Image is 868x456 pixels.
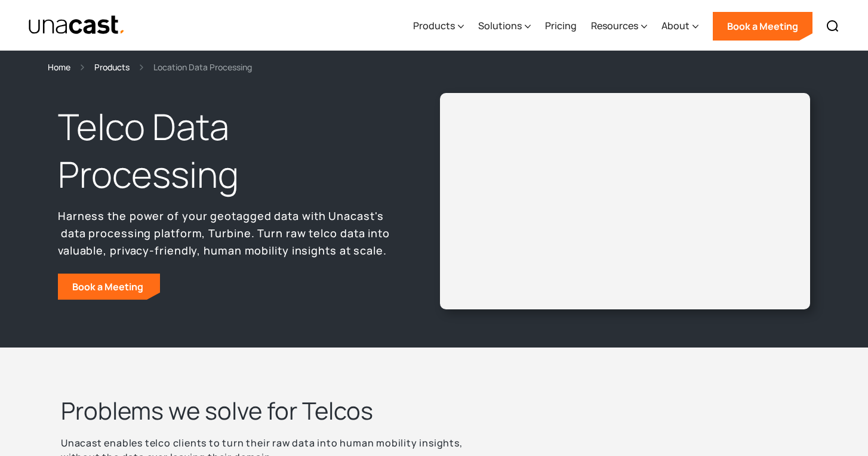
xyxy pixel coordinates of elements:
[413,2,464,51] div: Products
[591,18,638,33] div: Resources
[591,2,647,51] div: Resources
[58,207,396,259] p: Harness the power of your geotagged data with Unacast's data processing platform, Turbine. Turn r...
[153,60,252,74] div: Location Data Processing
[48,60,70,74] a: Home
[661,2,698,51] div: About
[28,15,125,36] a: home
[58,274,160,300] a: Book a Meeting
[478,2,531,51] div: Solutions
[713,12,812,41] a: Book a Meeting
[58,103,396,198] h1: Telco Data Processing
[413,18,455,33] div: Products
[61,395,807,426] h2: Problems we solve for Telcos
[28,15,125,36] img: Unacast text logo
[478,18,522,33] div: Solutions
[94,60,130,74] a: Products
[545,2,577,51] a: Pricing
[661,18,690,33] div: About
[826,19,840,33] img: Search icon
